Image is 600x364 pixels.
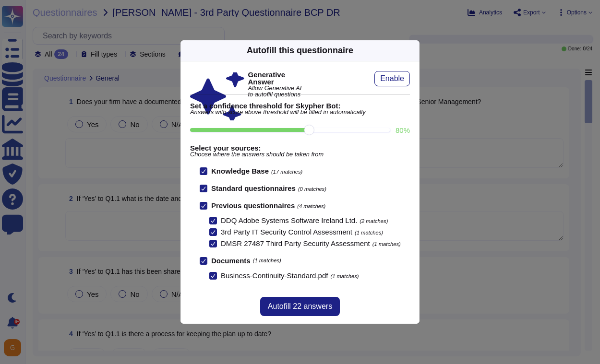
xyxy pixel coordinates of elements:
span: Autofill 22 answers [268,303,332,310]
span: Choose where the answers should be taken from [190,152,410,158]
span: (2 matches) [360,218,388,224]
button: Enable [374,71,410,86]
span: Business-Continuity-Standard.pdf [221,271,328,280]
div: Autofill this questionnaire [247,44,353,57]
span: (0 matches) [298,186,326,192]
label: 80 % [396,127,410,134]
span: (1 matches) [253,258,281,263]
b: Set a confidence threshold for Skypher Bot: [190,102,410,109]
span: (4 matches) [297,203,325,209]
b: Select your sources: [190,144,410,152]
span: Allow Generative AI to autofill questions [248,85,302,98]
b: Documents [211,257,251,264]
span: (17 matches) [271,169,302,175]
span: (1 matches) [372,241,401,247]
span: DMSR 27487 Third Party Security Assessment [221,239,370,247]
button: Autofill 22 answers [260,297,340,316]
span: DDQ Adobe Systems Software Ireland Ltd. [221,216,357,224]
span: (1 matches) [330,273,359,279]
span: Enable [380,75,404,82]
span: 3rd Party IT Security Control Assessment [221,228,352,236]
b: Standard questionnaires [211,184,296,192]
span: (1 matches) [355,230,383,235]
span: Answers with score above threshold will be filled in automatically [190,109,410,116]
b: Knowledge Base [211,167,269,175]
b: Generative Answer [248,71,302,85]
b: Previous questionnaires [211,201,295,210]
